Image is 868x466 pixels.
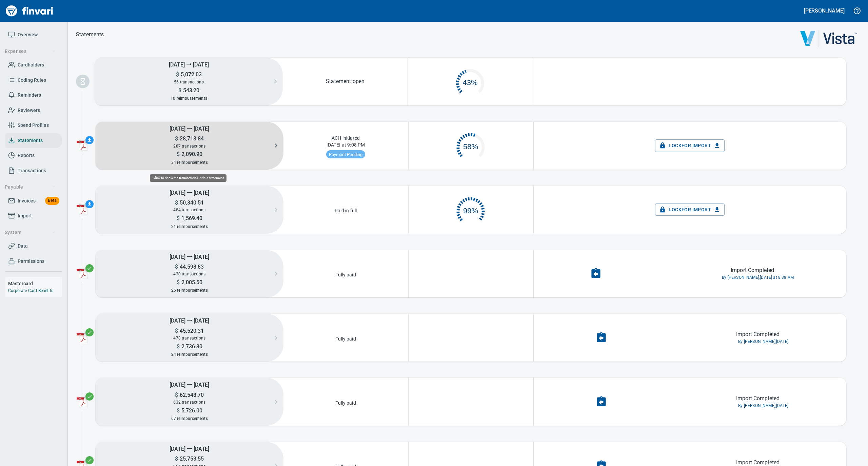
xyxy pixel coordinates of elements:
[18,151,35,160] span: Reports
[173,144,205,149] span: 287 transactions
[96,314,283,327] h5: [DATE] ⭢ [DATE]
[655,203,725,216] button: Lockfor Import
[177,343,180,350] span: $
[180,279,202,286] span: 2,005.50
[171,160,208,165] span: 34 reimbursements
[18,242,28,250] span: Data
[408,62,533,101] div: 24 of 56 complete. Click to open reminders.
[171,96,207,101] span: 10 reimbursements
[76,31,104,39] nav: breadcrumb
[96,378,283,426] button: [DATE] ⭢ [DATE]$62,548.70632 transactions$5,726.0067 reimbursements
[77,268,87,279] img: adobe-pdf-icon.png
[5,183,56,191] span: Payable
[409,190,533,229] button: 99%
[77,204,87,215] img: adobe-pdf-icon.png
[77,332,87,343] img: adobe-pdf-icon.png
[18,91,41,99] span: Reminders
[738,338,788,345] span: By [PERSON_NAME], [DATE]
[5,208,62,224] a: Import
[177,279,180,286] span: $
[176,71,179,78] span: $
[173,272,205,276] span: 430 transactions
[5,118,62,133] a: Spend Profiles
[802,5,846,16] button: [PERSON_NAME]
[660,141,719,150] span: Lock for Import
[5,238,62,254] a: Data
[175,264,178,270] span: $
[333,269,358,278] p: Fully paid
[409,190,533,229] div: 477 of 484 complete. Click to open reminders.
[804,7,845,14] h5: [PERSON_NAME]
[409,126,533,165] div: 167 of 287 complete. Click to open reminders.
[96,250,283,298] button: [DATE] ⭢ [DATE]$44,598.83430 transactions$2,005.5026 reimbursements
[324,141,367,150] p: [DATE] at 9:08 PM
[95,58,283,105] button: [DATE] ⭢ [DATE]$5,072.0356 transactions$543.2010 reimbursements
[178,87,181,94] span: $
[175,392,178,398] span: $
[173,336,205,341] span: 478 transactions
[77,140,87,151] img: adobe-pdf-icon.png
[179,71,202,78] span: 5,072.03
[5,133,62,148] a: Statements
[2,45,59,58] button: Expenses
[175,455,178,462] span: $
[180,215,202,221] span: 1,569.40
[178,264,204,270] span: 44,598.83
[333,397,358,406] p: Fully paid
[18,76,46,84] span: Coding Rules
[5,73,62,88] a: Coding Rules
[174,80,204,84] span: 56 transactions
[177,151,180,157] span: $
[2,181,59,193] button: Payable
[171,416,208,421] span: 67 reimbursements
[96,250,283,263] h5: [DATE] ⭢ [DATE]
[76,31,104,39] p: Statements
[18,197,36,205] span: Invoices
[591,392,611,412] button: Undo Import Completion
[326,77,364,85] p: Statement open
[8,288,53,293] a: Corporate Card Benefits
[171,352,208,357] span: 24 reimbursements
[660,206,719,214] span: Lock for Import
[326,152,365,157] span: Payment Pending
[5,193,62,209] a: InvoicesBeta
[171,224,208,229] span: 21 reimbursements
[4,3,55,19] img: Finvari
[591,328,611,348] button: Undo Import Completion
[178,455,204,462] span: 25,753.55
[96,122,283,135] h5: [DATE] ⭢ [DATE]
[173,400,205,405] span: 632 transactions
[409,126,533,165] button: 58%
[731,266,774,274] p: Import Completed
[177,215,180,221] span: $
[77,396,87,407] img: adobe-pdf-icon.png
[8,280,62,287] h6: Mastercard
[45,197,59,205] span: Beta
[173,208,205,212] span: 484 transactions
[18,31,38,39] span: Overview
[96,442,283,455] h5: [DATE] ⭢ [DATE]
[18,167,46,175] span: Transactions
[736,330,780,338] p: Import Completed
[180,343,202,350] span: 2,736.30
[95,58,283,71] h5: [DATE] ⭢ [DATE]
[178,135,204,142] span: 28,713.84
[180,151,202,157] span: 2,090.90
[175,199,178,206] span: $
[18,257,44,266] span: Permissions
[5,148,62,163] a: Reports
[96,378,283,391] h5: [DATE] ⭢ [DATE]
[171,288,208,293] span: 26 reimbursements
[180,407,202,414] span: 5,726.00
[722,274,794,281] span: By [PERSON_NAME], [DATE] at 8:38 AM
[96,122,283,170] button: [DATE] ⭢ [DATE]$28,713.84287 transactions$2,090.9034 reimbursements
[586,264,606,284] button: Undo Import Completion
[5,57,62,73] a: Cardholders
[18,121,49,130] span: Spend Profiles
[5,88,62,103] a: Reminders
[18,212,32,220] span: Import
[333,333,358,342] p: Fully paid
[177,407,180,414] span: $
[736,394,780,403] p: Import Completed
